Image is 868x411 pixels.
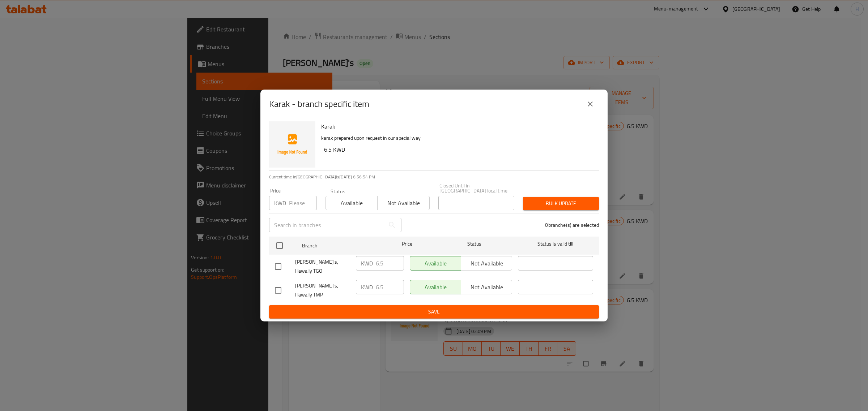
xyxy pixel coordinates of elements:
[269,174,599,180] p: Current time in [GEOGRAPHIC_DATA] is [DATE] 6:56:54 PM
[275,307,593,316] span: Save
[289,196,317,210] input: Please enter price
[376,280,404,294] input: Please enter price
[582,95,599,113] button: close
[383,239,431,248] span: Price
[325,196,378,210] button: Available
[269,218,385,232] input: Search in branches
[269,121,315,168] img: Karak
[361,259,373,268] p: KWD
[523,197,599,210] button: Bulk update
[376,256,404,271] input: Please enter price
[269,305,599,319] button: Save
[361,283,373,291] p: KWD
[295,281,350,299] span: [PERSON_NAME]'s, Hawally TMP
[377,196,429,210] button: Not available
[321,134,593,143] p: karak prepared upon request in our special way
[302,241,377,250] span: Branch
[274,199,286,207] p: KWD
[437,239,512,248] span: Status
[324,144,593,155] h6: 6.5 KWD
[329,198,375,208] span: Available
[295,258,350,276] span: [PERSON_NAME]'s, Hawally TGO
[380,198,426,208] span: Not available
[518,239,593,248] span: Status is valid till
[269,98,369,110] h2: Karak - branch specific item
[321,121,593,131] h6: Karak
[545,221,599,229] p: 0 branche(s) are selected
[529,199,593,208] span: Bulk update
